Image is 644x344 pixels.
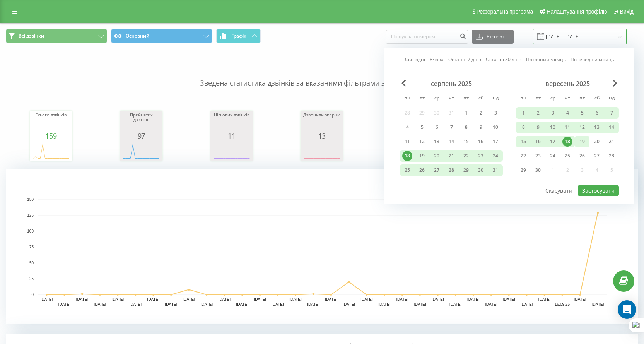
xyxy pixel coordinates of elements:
text: 25 [29,277,34,281]
text: [DATE] [485,302,497,306]
div: 15 [518,137,528,147]
svg: A chart. [122,140,161,163]
a: Поточний місяць [526,56,566,63]
text: [DATE] [130,302,142,306]
div: 7 [606,108,617,118]
div: 10 [548,122,558,132]
text: [DATE] [467,297,480,301]
a: Останні 30 днів [486,56,521,63]
text: [DATE] [165,302,178,306]
div: нд 7 вер 2025 р. [604,107,619,119]
div: 10 [490,122,501,132]
svg: A chart. [212,140,251,163]
div: 31 [490,165,501,175]
text: [DATE] [521,302,533,306]
div: 159 [32,132,70,140]
div: 17 [548,137,558,147]
svg: A chart. [32,140,70,163]
span: Графік [231,33,246,39]
div: 23 [533,151,543,161]
div: вт 16 вер 2025 р. [531,136,545,147]
div: пт 5 вер 2025 р. [575,107,589,119]
div: ср 3 вер 2025 р. [545,107,560,119]
div: 13 [592,122,602,132]
div: 28 [606,151,617,161]
span: Previous Month [401,80,406,87]
button: Всі дзвінки [6,29,107,43]
div: 97 [122,132,161,140]
div: вт 30 вер 2025 р. [531,164,545,176]
div: 6 [592,108,602,118]
div: нд 24 серп 2025 р. [488,150,503,162]
div: пн 4 серп 2025 р. [400,122,415,133]
div: 30 [476,165,486,175]
div: вт 23 вер 2025 р. [531,150,545,162]
text: 0 [31,293,34,297]
text: [DATE] [76,297,89,301]
text: 50 [29,261,34,265]
div: 24 [548,151,558,161]
abbr: неділя [606,93,617,104]
button: Основний [111,29,212,43]
div: вт 12 серп 2025 р. [415,136,429,147]
div: 22 [518,151,528,161]
div: ср 13 серп 2025 р. [429,136,444,147]
div: 14 [446,137,456,147]
text: [DATE] [449,302,462,306]
div: 24 [490,151,501,161]
div: ср 6 серп 2025 р. [429,122,444,133]
div: 13 [302,132,341,140]
text: [DATE] [41,297,53,301]
div: пн 8 вер 2025 р. [516,122,531,133]
div: чт 4 вер 2025 р. [560,107,575,119]
div: нд 3 серп 2025 р. [488,107,503,119]
p: Зведена статистика дзвінків за вказаними фільтрами за обраний період [6,63,638,88]
text: 100 [27,229,34,233]
text: [DATE] [200,302,213,306]
abbr: п’ятниця [576,93,588,104]
text: [DATE] [218,297,231,301]
abbr: понеділок [518,93,529,104]
input: Пошук за номером [386,30,468,44]
div: сб 13 вер 2025 р. [589,122,604,133]
span: Реферальна програма [477,9,533,15]
div: пт 26 вер 2025 р. [575,150,589,162]
div: вт 19 серп 2025 р. [415,150,429,162]
div: 16 [476,137,486,147]
text: [DATE] [360,297,373,301]
text: [DATE] [396,297,408,301]
div: 5 [417,122,427,132]
div: 3 [490,108,501,118]
div: 4 [562,108,572,118]
div: Дзвонили вперше [302,113,341,132]
div: 29 [461,165,471,175]
div: 9 [533,122,543,132]
text: [DATE] [236,302,248,306]
div: 16 [533,137,543,147]
text: [DATE] [503,297,515,301]
div: ср 20 серп 2025 р. [429,150,444,162]
abbr: субота [475,93,487,104]
a: Останні 7 днів [448,56,481,63]
div: 2 [533,108,543,118]
div: 21 [606,137,617,147]
div: 27 [432,165,442,175]
div: чт 11 вер 2025 р. [560,122,575,133]
div: 12 [417,137,427,147]
div: пт 22 серп 2025 р. [459,150,473,162]
div: 29 [518,165,528,175]
text: 75 [29,245,34,249]
div: пн 22 вер 2025 р. [516,150,531,162]
div: 4 [402,122,412,132]
div: 25 [402,165,412,175]
div: пт 8 серп 2025 р. [459,122,473,133]
div: Прийнятих дзвінків [122,113,161,132]
div: 20 [592,137,602,147]
abbr: четвер [446,93,457,104]
div: пт 29 серп 2025 р. [459,164,473,176]
span: Налаштування профілю [547,9,607,15]
a: Попередній місяць [571,56,614,63]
